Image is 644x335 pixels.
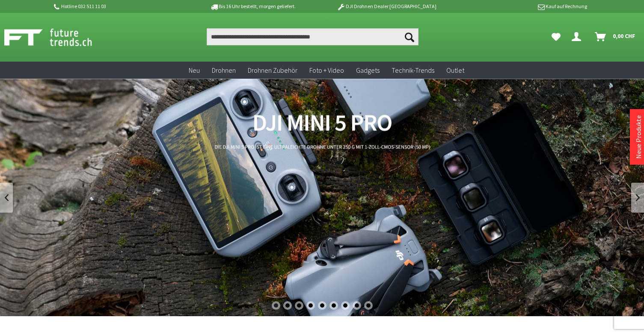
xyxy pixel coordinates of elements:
[568,28,588,45] a: Dein Konto
[454,1,587,12] p: Kauf auf Rechnung
[353,301,361,310] div: 8
[329,301,338,310] div: 6
[440,62,470,79] a: Outlet
[4,27,111,48] img: Shop Futuretrends - zur Startseite wechseln
[446,66,464,74] span: Outlet
[248,66,297,74] span: Drohnen Zubehör
[309,66,344,74] span: Foto + Video
[272,301,280,310] div: 1
[341,301,350,310] div: 7
[364,301,373,310] div: 9
[401,28,418,45] button: Suchen
[306,301,315,310] div: 4
[207,28,418,45] input: Produkt, Marke, Kategorie, EAN, Artikelnummer…
[320,1,453,12] p: DJI Drohnen Dealer [GEOGRAPHIC_DATA]
[318,301,326,310] div: 5
[212,66,236,74] span: Drohnen
[303,62,350,79] a: Foto + Video
[283,301,292,310] div: 2
[295,301,303,310] div: 3
[356,66,380,74] span: Gadgets
[386,62,440,79] a: Technik-Trends
[591,28,640,45] a: Warenkorb
[613,29,635,43] span: 0,00 CHF
[186,1,320,12] p: Bis 16 Uhr bestellt, morgen geliefert.
[634,115,643,159] a: Neue Produkte
[242,62,303,79] a: Drohnen Zubehör
[53,1,186,12] p: Hotline 032 511 11 03
[350,62,386,79] a: Gadgets
[392,66,434,74] span: Technik-Trends
[206,62,242,79] a: Drohnen
[547,28,565,45] a: Meine Favoriten
[189,66,200,74] span: Neu
[183,62,206,79] a: Neu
